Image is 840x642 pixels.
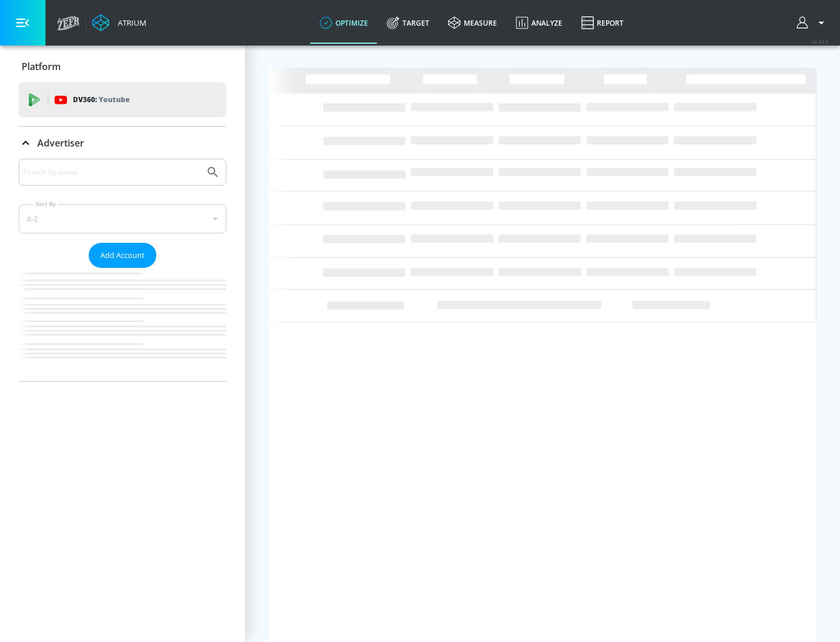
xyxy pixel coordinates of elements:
span: v 4.25.2 [812,39,828,45]
p: DV360: [73,93,129,106]
nav: list of Advertiser [19,268,226,381]
span: Add Account [100,249,145,262]
input: Search by name [23,165,200,180]
div: DV360: Youtube [19,82,226,117]
p: Youtube [99,93,129,106]
a: Analyze [506,2,572,44]
a: Atrium [92,14,146,32]
div: Platform [19,50,226,83]
p: Advertiser [37,137,84,149]
a: Target [377,2,439,44]
div: Advertiser [19,159,226,381]
a: measure [439,2,506,44]
a: optimize [310,2,377,44]
p: Platform [22,60,61,73]
label: Sort By [33,200,58,208]
div: Atrium [113,18,146,28]
div: Advertiser [19,127,226,159]
div: A-Z [19,204,226,233]
a: Report [572,2,633,44]
button: Add Account [89,243,156,268]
